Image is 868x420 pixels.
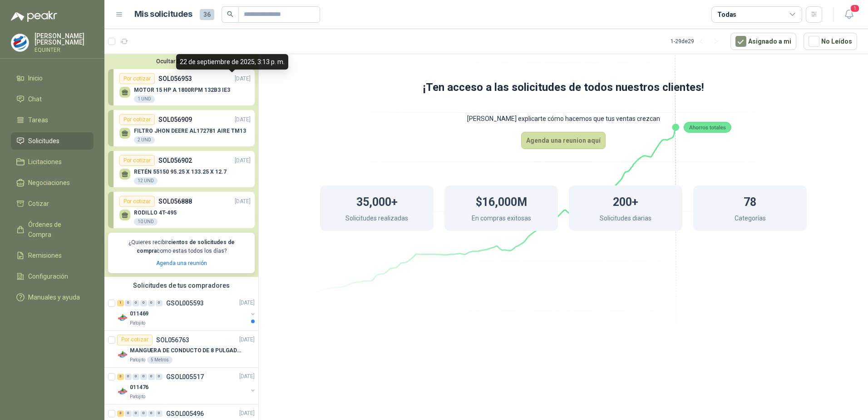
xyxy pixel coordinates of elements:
[134,87,230,93] p: MOTOR 15 HP A 1800RPM 132B3 IE3
[239,335,255,344] p: [DATE]
[133,300,139,306] div: 0
[117,386,128,397] img: Company Logo
[730,33,796,50] button: Asignado a mi
[11,289,94,306] a: Manuales y ayuda
[345,213,408,225] p: Solicitudes realizadas
[119,73,155,84] div: Por cotizar
[130,320,145,327] p: Patojito
[166,300,204,306] p: GSOL005593
[28,94,42,104] span: Chat
[11,153,94,170] a: Licitaciones
[166,410,204,417] p: GSOL005496
[176,54,288,70] div: 22 de septiembre de 2025, 3:13 p. m.
[28,199,49,209] span: Cotizar
[140,374,147,380] div: 0
[11,11,57,22] img: Logo peakr
[11,111,94,129] a: Tareas
[841,6,857,23] button: 1
[134,95,155,103] div: 1 UND
[284,79,843,96] h1: ¡Ten acceso a las solicitudes de todos nuestros clientes!
[133,410,139,417] div: 0
[11,268,94,285] a: Configuración
[130,393,145,400] p: Patojito
[671,34,723,49] div: 1 - 29 de 29
[28,115,48,125] span: Tareas
[108,58,255,65] button: Ocultar Solicitudes
[130,383,148,392] p: 011476
[130,310,148,318] p: 011469
[613,191,638,211] h1: 200+
[521,132,606,149] button: Agenda una reunion aquí
[134,177,158,185] div: 12 UND
[134,169,227,175] p: RETÉN 55150 95.25 X 133.25 X 12.7
[11,132,94,150] a: Solicitudes
[113,238,249,255] p: ¿Quieres recibir como estas todos los días?
[744,191,756,211] h1: 78
[134,128,246,134] p: FILTRO JHON DEERE AL172781 AIRE TM13
[28,157,62,167] span: Licitaciones
[104,54,258,277] div: Ocultar SolicitudesPor cotizarSOL056953[DATE] MOTOR 15 HP A 1800RPM 132B3 IE31 UNDPor cotizarSOL0...
[166,374,204,380] p: GSOL005517
[104,277,258,294] div: Solicitudes de tus compradores
[235,115,251,124] p: [DATE]
[239,409,255,418] p: [DATE]
[28,220,85,240] span: Órdenes de Compra
[235,156,251,165] p: [DATE]
[200,9,214,20] span: 36
[11,174,94,191] a: Negociaciones
[28,73,43,83] span: Inicio
[148,300,155,306] div: 0
[125,374,132,380] div: 0
[104,331,258,368] a: Por cotizarSOL056763[DATE] Company LogoMANGUERA DE CONDUCTO DE 8 PULGADAS DE ALAMBRE DE ACERO PUP...
[117,371,256,400] a: 3 0 0 0 0 0 GSOL005517[DATE] Company Logo011476Patojito
[117,300,124,306] div: 1
[130,356,145,364] p: Patojito
[35,33,94,45] p: [PERSON_NAME] [PERSON_NAME]
[147,356,173,364] div: 5 Metros
[156,410,163,417] div: 0
[356,191,398,211] h1: 35,000+
[117,374,124,380] div: 3
[108,110,255,146] a: Por cotizarSOL056909[DATE] FILTRO JHON DEERE AL172781 AIRE TM132 UND
[11,247,94,264] a: Remisiones
[117,298,256,327] a: 1 0 0 0 0 0 GSOL005593[DATE] Company Logo011469Patojito
[227,11,233,17] span: search
[140,300,147,306] div: 0
[28,292,80,302] span: Manuales y ayuda
[235,197,251,206] p: [DATE]
[35,47,94,53] p: EQUINTER
[11,90,94,108] a: Chat
[235,75,251,83] p: [DATE]
[472,213,531,225] p: En compras exitosas
[158,115,192,125] p: SOL056909
[148,410,155,417] div: 0
[28,136,59,146] span: Solicitudes
[134,210,177,216] p: RODILLO 4T-495
[804,33,857,50] button: No Leídos
[158,196,192,206] p: SOL056888
[108,69,255,105] a: Por cotizarSOL056953[DATE] MOTOR 15 HP A 1800RPM 132B3 IE31 UND
[11,216,94,243] a: Órdenes de Compra
[130,346,243,355] p: MANGUERA DE CONDUCTO DE 8 PULGADAS DE ALAMBRE DE ACERO PU
[117,335,153,345] div: Por cotizar
[108,192,255,228] a: Por cotizarSOL056888[DATE] RODILLO 4T-49510 UND
[125,410,132,417] div: 0
[140,410,147,417] div: 0
[148,374,155,380] div: 0
[117,410,124,417] div: 3
[158,74,192,84] p: SOL056953
[156,260,207,266] a: Agenda una reunión
[11,195,94,212] a: Cotizar
[133,374,139,380] div: 0
[850,4,860,13] span: 1
[119,196,155,207] div: Por cotizar
[117,349,128,360] img: Company Logo
[28,271,68,281] span: Configuración
[476,191,527,211] h1: $16,000M
[119,155,155,166] div: Por cotizar
[119,114,155,125] div: Por cotizar
[156,300,163,306] div: 0
[600,213,651,225] p: Solicitudes diarias
[28,250,62,260] span: Remisiones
